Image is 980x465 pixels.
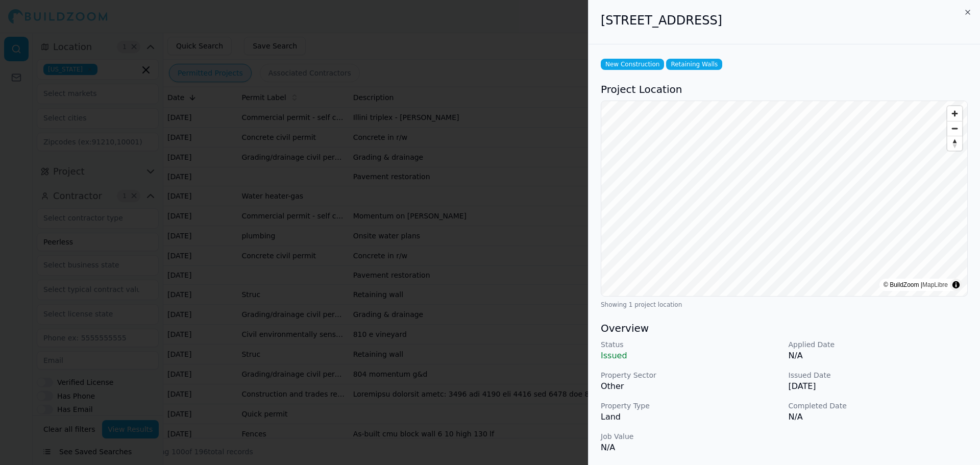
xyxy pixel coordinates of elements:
[601,82,968,96] h3: Project Location
[601,431,780,442] p: Job Value
[947,106,962,121] button: Zoom in
[601,339,780,350] p: Status
[950,279,962,291] summary: Toggle attribution
[601,321,968,335] h3: Overview
[601,301,968,309] div: Showing 1 project location
[601,370,780,380] p: Property Sector
[789,401,968,411] p: Completed Date
[789,339,968,350] p: Applied Date
[601,12,968,29] h2: [STREET_ADDRESS]
[601,401,780,411] p: Property Type
[601,380,780,393] p: Other
[789,370,968,380] p: Issued Date
[947,121,962,136] button: Zoom out
[789,411,968,423] p: N/A
[601,442,780,454] p: N/A
[601,411,780,423] p: Land
[666,59,722,70] span: Retaining Walls
[884,280,948,290] div: © BuildZoom |
[601,59,664,70] span: New Construction
[601,350,780,362] p: Issued
[601,101,967,296] canvas: Map
[789,380,968,393] p: [DATE]
[947,136,962,151] button: Reset bearing to north
[922,281,948,288] a: MapLibre
[789,350,968,362] p: N/A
